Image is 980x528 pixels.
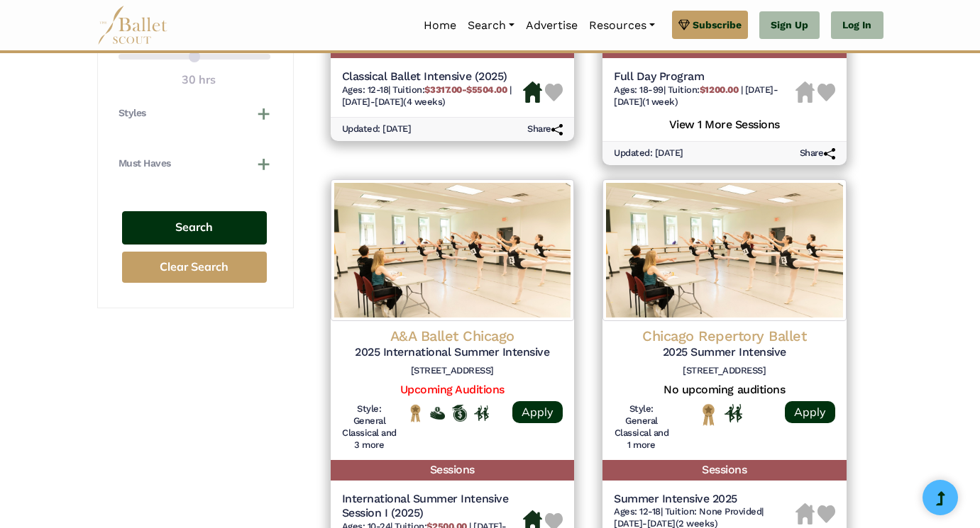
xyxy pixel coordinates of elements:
[342,69,524,84] h5: Classical Ballet Intensive (2025)
[342,365,563,377] h6: [STREET_ADDRESS]
[785,401,835,423] a: Apply
[523,82,542,103] img: Housing Available
[119,106,146,120] h4: Styles
[817,84,835,101] img: Heart
[602,179,847,321] img: Logo
[342,327,563,345] h4: A&A Ballet Chicago
[795,82,815,103] img: Housing Unavailable
[614,492,795,507] h5: Summer Intensive 2025
[520,11,583,40] a: Advertise
[800,147,835,159] h6: Share
[817,505,835,523] img: Heart
[400,383,505,396] a: Upcoming Auditions
[331,179,575,321] img: Logo
[614,506,661,517] span: Ages: 12-18
[831,11,883,40] a: Log In
[342,345,563,360] h5: 2025 International Summer Intensive
[665,506,761,517] span: Tuition: None Provided
[342,84,389,95] span: Ages: 12-18
[614,345,835,360] h5: 2025 Summer Intensive
[342,403,397,451] h6: Style: General Classical and 3 more
[614,84,664,95] span: Ages: 18-99
[795,503,815,524] img: Housing Unavailable
[725,404,742,422] img: In Person
[614,84,778,107] span: [DATE]-[DATE] (1 week)
[614,69,795,84] h5: Full Day Program
[182,71,216,89] output: 30 hrs
[602,460,847,481] h5: Sessions
[392,84,510,95] span: Tuition:
[430,407,445,420] img: Offers Financial Aid
[342,96,446,107] span: [DATE]-[DATE] (4 weeks)
[119,157,171,171] h4: Must Haves
[342,492,524,522] h5: International Summer Intensive Session I (2025)
[418,11,462,40] a: Home
[512,401,563,423] a: Apply
[693,17,742,33] span: Subscribe
[424,84,507,95] b: $3317.00-$5504.00
[700,84,738,95] b: $1200.00
[527,123,563,135] h6: Share
[614,327,835,345] h4: Chicago Repertory Ballet
[614,365,835,377] h6: [STREET_ADDRESS]
[614,147,683,159] h6: Updated: [DATE]
[700,403,717,425] img: National
[408,404,423,422] img: National
[678,17,690,33] img: gem.svg
[119,157,270,171] button: Must Haves
[452,405,467,421] img: Offers Scholarship
[474,405,489,421] img: In Person
[342,123,412,135] h6: Updated: [DATE]
[122,211,267,245] button: Search
[462,11,520,40] a: Search
[342,84,524,108] h6: | |
[614,383,835,398] h5: No upcoming auditions
[545,84,563,101] img: Heart
[614,114,835,133] h5: View 1 More Sessions
[614,403,669,451] h6: Style: General Classical and 1 more
[119,106,270,120] button: Styles
[122,252,267,283] button: Clear Search
[614,84,795,108] h6: | |
[331,460,575,481] h5: Sessions
[759,11,820,40] a: Sign Up
[672,11,748,39] a: Subscribe
[668,84,741,95] span: Tuition:
[583,11,661,40] a: Resources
